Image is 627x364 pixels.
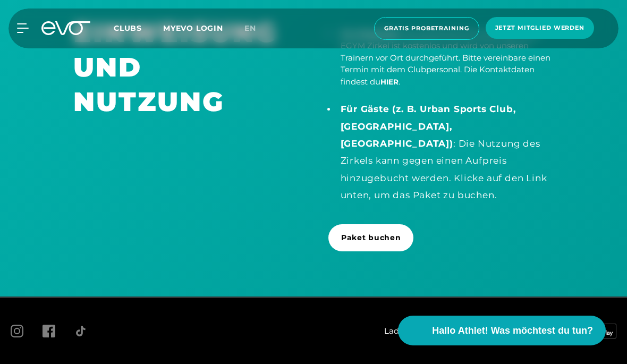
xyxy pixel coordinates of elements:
[495,23,584,32] span: Jetzt Mitglied werden
[398,316,606,345] button: Hallo Athlet! Was möchtest du tun?
[482,17,597,40] a: Jetzt Mitglied werden
[114,23,142,33] span: Clubs
[244,22,269,35] a: en
[341,104,516,149] strong: Für Gäste (z. B. Urban Sports Club, [GEOGRAPHIC_DATA], [GEOGRAPHIC_DATA])
[328,224,413,251] a: Paket buchen
[384,24,469,33] span: Gratis Probetraining
[432,324,593,338] span: Hallo Athlet! Was möchtest du tun?
[380,78,399,86] span: hier
[73,15,299,119] h1: EINWEISUNG UND NUTZUNG
[244,23,256,33] span: en
[371,17,482,40] a: Gratis Probetraining
[384,325,489,337] span: Lade unsere App herunter
[336,28,554,88] li: : Die persönliche Einweisung in den EGYM Zirkel ist kostenlos und wird von unseren Trainern vor O...
[341,232,401,243] span: Paket buchen
[114,23,163,33] a: Clubs
[341,100,554,204] div: : Die Nutzung des Zirkels kann gegen einen Aufpreis hinzugebucht werden. Klicke auf den Link unte...
[380,77,399,87] a: hier
[163,23,223,33] a: MYEVO LOGIN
